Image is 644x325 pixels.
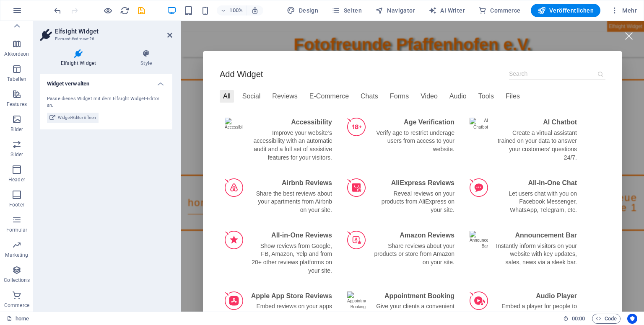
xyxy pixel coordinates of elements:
span: AI Writer [428,6,465,15]
div: Tools [294,69,316,82]
a: AliExpress ReviewsAliExpress ReviewsReveal reviews on your products from AliExpress on your site. [161,152,278,200]
a: Airbnb ReviewsAirbnb ReviewsShare the best reviews about your apartments from Airbnb on your site. [39,152,156,200]
a: Audio PlayerAudio PlayerEmbed a player for people to listen, buy and download your tracks from yo... [283,266,401,313]
h3: Element #ed-new-26 [55,35,156,43]
p: Collections [4,277,29,284]
span: Commerce [478,6,521,15]
button: Seiten [328,4,365,17]
button: Veröffentlichen [531,4,600,17]
p: Slider [10,151,23,158]
button: Commerce [475,4,524,17]
a: All-in-One ReviewsAll-in-One ReviewsShow reviews from Google, FB, Amazon, Yelp and from 20+ other... [39,205,156,261]
h6: 100% [229,5,243,15]
p: Tabellen [7,76,26,83]
span: Design [287,6,318,15]
a: Appointment BookingAppointment BookingGive your clients a convenient and simple way to book your ... [161,266,278,313]
div: Reviews [88,69,119,82]
span: : [578,315,579,322]
a: Announcement BarAnnouncement BarInstantly inform visitors on your website with key updates, sales... [283,205,401,261]
span: 00 00 [572,314,585,324]
i: Save (Ctrl+S) [137,6,146,15]
button: undo [52,5,62,15]
div: E-Commerce [125,69,171,82]
a: Apple App Store ReviewsApple App Store ReviewsEmbed reviews on your apps from Apple App Store on ... [39,266,156,313]
div: Social [58,69,83,82]
h4: Widget verwalten [40,74,172,89]
button: Mehr [607,4,640,17]
a: AI ChatbotAI ChatbotCreate a virtual assistant trained on your data to answer your customers’ que... [283,92,401,147]
span: Seiten [332,6,362,15]
p: Footer [9,201,24,208]
button: Widget-Editor öffnen [47,113,99,123]
span: Mehr [610,6,637,15]
p: Formular [6,227,28,233]
p: Bilder [10,126,23,133]
i: Seite neu laden [120,6,130,15]
button: Klicke hier, um den Vorschau-Modus zu verlassen [103,5,113,15]
p: Akkordeon [4,51,29,57]
button: save [136,5,146,15]
i: Bei Größenänderung Zoomstufe automatisch an das gewählte Gerät anpassen. [251,7,259,14]
i: Rückgängig: Element hinzufügen (Strg+Z) [53,6,62,15]
span: Navigator [375,6,415,15]
div: Add Widget [39,49,82,57]
div: Video [236,69,260,82]
span: Code [596,314,617,324]
p: Marketing [5,252,28,258]
a: Klick, um Auswahl aufzuheben. Doppelklick öffnet Seitenverwaltung [7,314,29,324]
p: Header [8,176,25,183]
button: reload [119,5,130,15]
a: All-in-One ChatAll-in-One ChatLet users chat with you on Facebook Messenger, WhatsApp, Telegram, ... [283,152,401,200]
p: Features [7,101,27,108]
button: Code [592,314,621,324]
h4: Style [120,49,172,67]
a: Age VerificationAge VerificationVerify age to restrict underage users from access to your website. [161,92,278,147]
h2: Elfsight Widget [55,28,172,35]
a: AccessibilityAccessibilityImprove your website’s accessibility with an automatic audit and a full... [39,92,156,147]
div: All [39,69,53,82]
h6: Session-Zeit [563,314,585,324]
div: Design (Strg+Alt+Y) [283,4,322,17]
div: Chats [176,69,200,82]
button: Design [283,4,322,17]
p: Commerce [4,302,29,309]
span: Widget-Editor öffnen [58,113,96,123]
button: AI Writer [425,4,468,17]
button: Usercentrics [627,314,637,324]
h4: Elfsight Widget [40,49,120,67]
button: Navigator [372,4,418,17]
span: Veröffentlichen [538,6,594,15]
button: 100% [217,5,247,15]
div: Files [321,69,342,82]
div: Forms [205,69,231,82]
div: Audio [265,69,289,82]
input: Search [328,47,424,59]
div: Passe dieses Widget mit dem Elfsight Widget-Editor an. [47,95,166,109]
a: Amazon ReviewsAmazon ReviewsShare reviews about your products or store from Amazon on your site. [161,205,278,261]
